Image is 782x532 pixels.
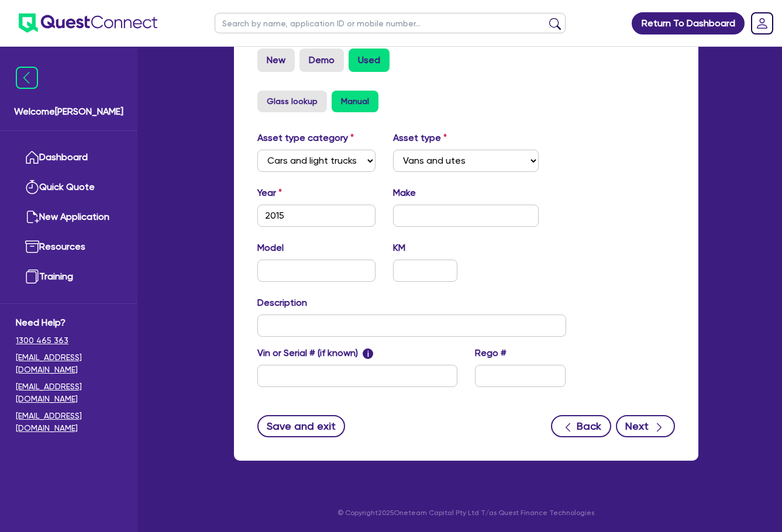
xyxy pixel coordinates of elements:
[19,13,157,33] img: quest-connect-logo-blue
[475,346,507,360] label: Rego #
[16,172,122,202] a: Quick Quote
[16,202,122,232] a: New Application
[257,241,284,255] label: Model
[16,67,38,89] img: icon-menu-close
[16,381,122,405] a: [EMAIL_ADDRESS][DOMAIN_NAME]
[363,348,373,359] span: i
[16,410,122,434] a: [EMAIL_ADDRESS][DOMAIN_NAME]
[226,507,707,518] p: © Copyright 2025 Oneteam Capital Pty Ltd T/as Quest Finance Technologies
[393,241,405,255] label: KM
[14,105,123,119] span: Welcome [PERSON_NAME]
[257,415,346,437] button: Save and exit
[332,91,378,112] button: Manual
[551,415,611,437] button: Back
[16,232,122,262] a: Resources
[349,49,390,72] label: Used
[257,346,374,360] label: Vin or Serial # (if known)
[299,49,344,72] label: Demo
[25,180,39,194] img: quick-quote
[257,131,354,145] label: Asset type category
[257,49,295,72] label: New
[16,336,68,345] tcxspan: Call 1300 465 363 via 3CX
[16,351,122,376] a: [EMAIL_ADDRESS][DOMAIN_NAME]
[215,13,566,33] input: Search by name, application ID or mobile number...
[393,186,416,200] label: Make
[616,415,675,437] button: Next
[16,316,122,330] span: Need Help?
[16,143,122,172] a: Dashboard
[16,262,122,292] a: Training
[393,131,447,145] label: Asset type
[25,240,39,254] img: resources
[257,91,327,112] button: Glass lookup
[257,296,307,310] label: Description
[747,8,777,39] a: Dropdown toggle
[257,186,282,200] label: Year
[25,210,39,224] img: new-application
[632,12,745,34] a: Return To Dashboard
[25,270,39,284] img: training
